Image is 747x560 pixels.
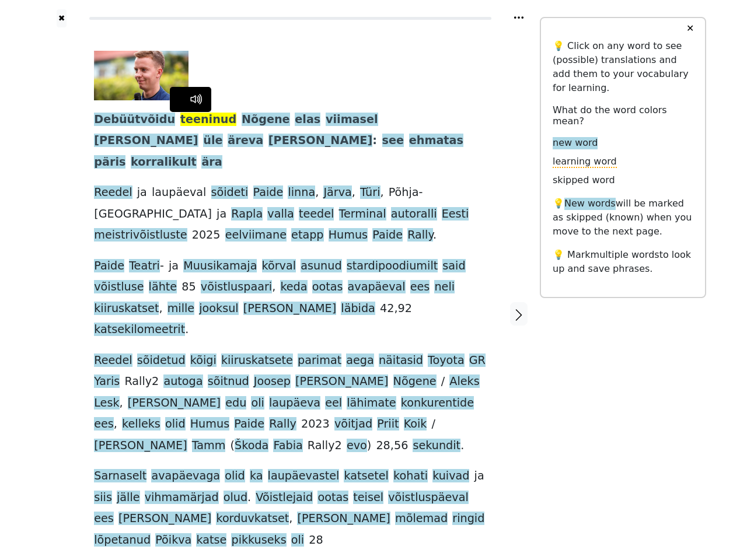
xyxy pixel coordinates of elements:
[339,207,386,222] span: Terminal
[379,353,423,368] span: näitasid
[231,439,235,453] span: (
[388,491,469,505] span: võistluspäeval
[295,113,320,127] span: elas
[94,323,185,337] span: katsekilomeetrit
[216,512,289,526] span: korduvkatset
[474,469,484,484] span: ja
[94,491,112,505] span: siis
[251,396,264,411] span: oli
[348,280,406,295] span: avapäeval
[254,374,291,389] span: Joosep
[217,207,226,222] span: ja
[124,374,159,389] span: Rally2
[192,439,226,453] span: Tamm
[269,417,296,432] span: Rally
[397,302,411,316] span: 92
[224,491,247,505] span: olud
[679,18,701,39] button: ✕
[94,280,144,295] span: võistluse
[353,491,383,505] span: teisel
[122,417,160,432] span: kelleks
[228,134,263,148] span: äreva
[269,396,320,411] span: laupäeva
[394,302,397,316] span: ,
[428,353,465,368] span: Toyota
[190,353,217,368] span: kõigi
[409,134,463,148] span: ehmatas
[160,259,164,274] span: -
[94,113,175,127] span: Debüütvõidu
[272,280,275,295] span: ,
[235,439,268,453] span: Škoda
[94,155,125,170] span: päris
[94,51,189,100] img: 17100128t1h26a8.jpg
[329,228,368,243] span: Humus
[114,417,117,432] span: ,
[347,396,396,411] span: lähimate
[163,374,203,389] span: autoga
[180,113,237,127] span: teeninud
[225,396,246,411] span: edu
[94,134,198,148] span: [PERSON_NAME]
[94,417,114,432] span: ees
[273,439,302,453] span: Fabia
[155,533,191,548] span: Põikva
[208,374,249,389] span: sõitnud
[159,302,162,316] span: ,
[376,439,390,453] span: 28
[94,185,132,200] span: Reedel
[192,228,221,243] span: 2025
[404,417,427,432] span: Koik
[553,137,598,149] span: new word
[225,228,287,243] span: eelviimane
[94,228,187,243] span: meistrivõistluste
[120,396,123,411] span: ,
[94,374,120,389] span: Yaris
[201,155,222,170] span: ära
[352,185,355,200] span: ,
[231,533,286,548] span: pikkuseks
[393,374,437,389] span: Nõgene
[410,280,430,295] span: ees
[407,228,433,243] span: Rally
[94,533,151,548] span: lõpetanud
[394,439,408,453] span: 56
[442,207,469,222] span: Eesti
[225,469,245,484] span: olid
[564,198,616,210] span: New words
[315,185,319,200] span: ,
[57,9,67,27] button: ✖
[460,439,464,453] span: .
[380,302,394,316] span: 42
[367,439,372,453] span: )
[309,533,323,548] span: 28
[344,469,389,484] span: katsetel
[167,302,195,316] span: mille
[196,533,226,548] span: katse
[372,228,403,243] span: Paide
[288,185,315,200] span: linna
[280,280,307,295] span: keda
[553,248,693,276] p: 💡 Mark to look up and save phrases.
[221,353,293,368] span: kiiruskatsete
[334,417,372,432] span: võitjad
[553,156,617,168] span: learning word
[242,113,290,127] span: Nõgene
[442,259,465,274] span: said
[94,353,132,368] span: Reedel
[390,439,394,453] span: ,
[190,417,229,432] span: Humus
[591,249,659,260] span: multiple words
[247,491,251,505] span: .
[117,491,140,505] span: jälle
[391,207,437,222] span: autoralli
[381,185,384,200] span: ,
[94,512,114,526] span: ees
[137,353,186,368] span: sõidetud
[308,439,342,453] span: Rally2
[152,185,206,200] span: laupäeval
[432,417,435,432] span: /
[262,259,296,274] span: kõrval
[211,185,249,200] span: sõideti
